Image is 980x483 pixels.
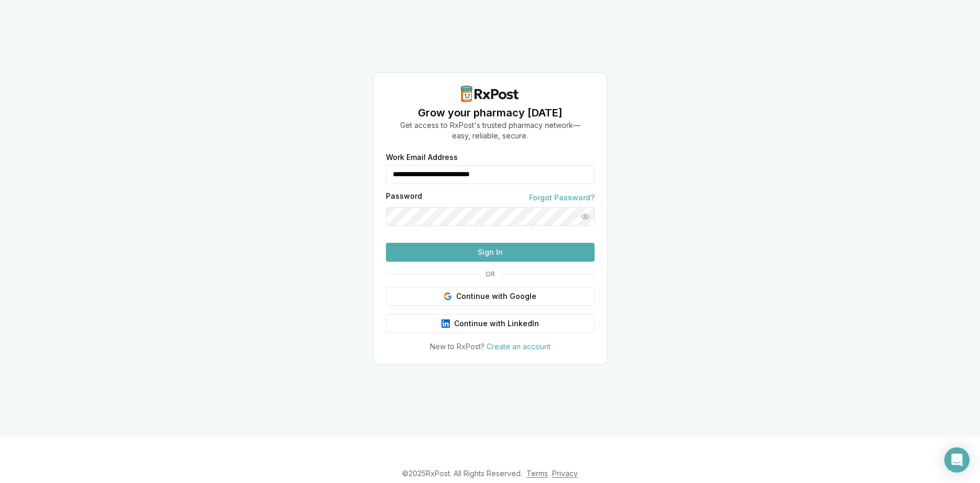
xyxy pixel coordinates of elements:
[386,154,595,161] label: Work Email Address
[526,469,548,478] a: Terms
[386,314,595,333] button: Continue with LinkedIn
[481,270,499,278] span: OR
[552,469,578,478] a: Privacy
[400,120,580,141] p: Get access to RxPost's trusted pharmacy network— easy, reliable, secure.
[529,192,595,203] a: Forgot Password?
[386,287,595,306] button: Continue with Google
[386,243,595,262] button: Sign In
[457,85,524,102] img: RxPost Logo
[487,342,551,351] a: Create an account
[441,319,450,328] img: LinkedIn
[576,207,595,226] button: Show password
[400,105,580,120] h1: Grow your pharmacy [DATE]
[386,192,422,203] label: Password
[430,342,484,351] span: New to RxPost?
[944,447,970,473] div: Open Intercom Messenger
[444,292,452,300] img: Google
